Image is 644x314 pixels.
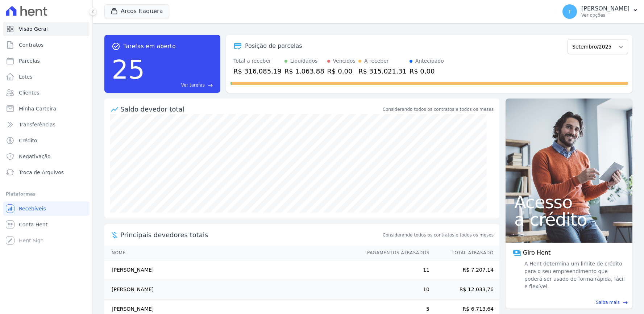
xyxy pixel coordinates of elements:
[568,9,572,14] span: T
[360,260,430,280] td: 11
[3,38,90,52] a: Contratos
[3,70,90,84] a: Lotes
[104,280,360,300] td: [PERSON_NAME]
[19,121,55,128] span: Transferências
[3,54,90,68] a: Parcelas
[364,57,389,65] div: A receber
[19,57,40,64] span: Parcelas
[19,41,43,49] span: Contratos
[181,82,205,88] span: Ver tarefas
[360,246,430,260] th: Pagamentos Atrasados
[514,193,624,211] span: Acesso
[120,230,381,240] span: Principais devedores totais
[19,25,48,33] span: Visão Geral
[19,169,64,176] span: Troca de Arquivos
[3,201,90,216] a: Recebíveis
[3,217,90,232] a: Conta Hent
[208,83,213,88] span: east
[290,57,318,65] div: Liquidados
[430,280,499,300] td: R$ 12.033,76
[510,299,628,306] a: Saiba mais east
[410,66,444,76] div: R$ 0,00
[148,82,213,88] a: Ver tarefas east
[596,299,620,306] span: Saiba mais
[19,89,39,96] span: Clientes
[233,66,282,76] div: R$ 316.085,19
[104,4,169,18] button: Arcos Itaquera
[112,51,145,88] div: 25
[523,260,625,290] span: A Hent determina um limite de crédito para o seu empreendimento que poderá ser usado de forma ráp...
[104,260,360,280] td: [PERSON_NAME]
[430,246,499,260] th: Total Atrasado
[6,190,87,198] div: Plataformas
[19,205,46,212] span: Recebíveis
[3,22,90,36] a: Visão Geral
[3,165,90,180] a: Troca de Arquivos
[415,57,444,65] div: Antecipado
[19,105,56,112] span: Minha Carteira
[383,232,494,238] span: Considerando todos os contratos e todos os meses
[245,42,302,50] div: Posição de parcelas
[557,1,644,22] button: T [PERSON_NAME] Ver opções
[3,149,90,164] a: Negativação
[123,42,176,51] span: Tarefas em aberto
[523,248,550,257] span: Giro Hent
[333,57,356,65] div: Vencidos
[3,133,90,148] a: Crédito
[581,5,630,12] p: [PERSON_NAME]
[3,85,90,100] a: Clientes
[112,42,120,51] span: task_alt
[233,57,282,65] div: Total a receber
[581,12,630,18] p: Ver opções
[3,101,90,116] a: Minha Carteira
[3,117,90,132] a: Transferências
[430,260,499,280] td: R$ 7.207,14
[284,66,324,76] div: R$ 1.063,88
[623,300,628,305] span: east
[104,246,360,260] th: Nome
[19,73,33,80] span: Lotes
[120,104,381,114] div: Saldo devedor total
[19,137,37,144] span: Crédito
[514,211,624,228] span: a crédito
[360,280,430,300] td: 10
[383,106,494,113] div: Considerando todos os contratos e todos os meses
[327,66,356,76] div: R$ 0,00
[19,153,51,160] span: Negativação
[358,66,407,76] div: R$ 315.021,31
[19,221,47,228] span: Conta Hent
